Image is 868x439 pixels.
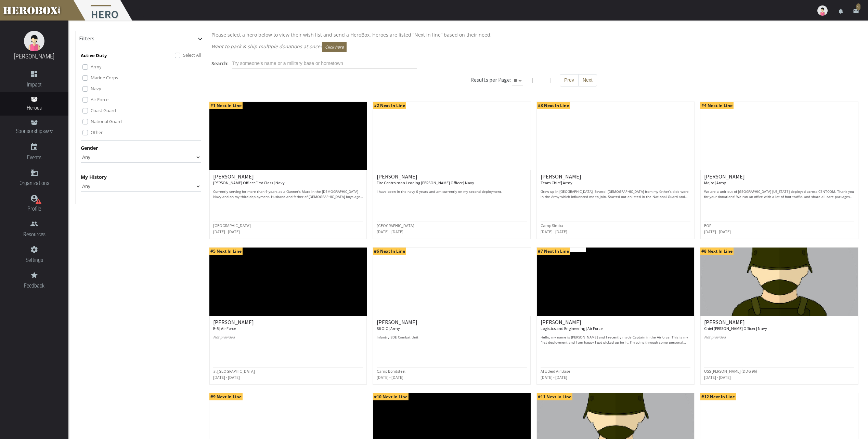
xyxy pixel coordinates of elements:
[322,42,347,52] button: Click here
[81,144,98,152] label: Gender
[377,335,527,345] p: Infantry BDE Combat Unit
[470,76,511,83] h6: Results per Page:
[838,8,844,14] i: notifications
[377,180,474,185] small: Fire Controlman Leading [PERSON_NAME] Officer | Navy
[377,326,400,331] small: S6 OIC | Army
[537,102,570,109] span: #3 Next In Line
[700,393,736,400] span: #12 Next In Line
[541,189,691,199] p: Grew up in [GEOGRAPHIC_DATA]. Several [DEMOGRAPHIC_DATA] from my father’s side were in the Army w...
[704,369,757,374] small: USS [PERSON_NAME] (DDG 96)
[700,248,734,255] span: #8 Next In Line
[209,102,367,239] a: #1 Next In Line [PERSON_NAME] [PERSON_NAME] Officer First Class | Navy Currently serving for more...
[24,31,44,51] img: female.jpg
[91,129,103,136] label: Other
[537,248,570,255] span: #7 Next In Line
[373,102,531,239] a: #2 Next In Line [PERSON_NAME] Fire Controlman Leading [PERSON_NAME] Officer | Navy I have been in...
[853,8,859,14] i: email
[45,130,53,134] small: BETA
[817,5,828,16] img: user-image
[541,375,567,380] small: [DATE] - [DATE]
[373,247,531,385] a: #6 Next In Line [PERSON_NAME] S6 OIC | Army Infantry BDE Combat Unit Camp Bondsteel [DATE] - [DATE]
[211,59,229,67] label: Search:
[81,52,107,59] p: Active Duty
[232,58,417,69] input: Try someone's name or a military base or hometown
[704,319,854,331] h6: [PERSON_NAME]
[541,335,691,345] p: Hello, my name is [PERSON_NAME] and I recently made Captain in the Airforce. This is my first dep...
[377,369,405,374] small: Camp Bondsteel
[704,189,854,199] p: We are a unit out of [GEOGRAPHIC_DATA] [US_STATE] deployed across CENTCOM. Thank you for your don...
[700,102,734,109] span: #4 Next In Line
[211,31,856,39] p: Please select a hero below to view their wish list and send a HeroBox. Heroes are listed “Next in...
[377,319,527,331] h6: [PERSON_NAME]
[704,375,731,380] small: [DATE] - [DATE]
[213,223,251,228] small: [GEOGRAPHIC_DATA]
[209,247,367,385] a: #5 Next In Line [PERSON_NAME] E-5 | Air Force Not provided al [GEOGRAPHIC_DATA] [DATE] - [DATE]
[541,174,691,186] h6: [PERSON_NAME]
[213,180,285,185] small: [PERSON_NAME] Officer First Class | Navy
[81,173,107,181] label: My History
[541,180,572,185] small: Team Chief | Army
[541,326,603,331] small: Logistics and Engineering | Air Force
[700,102,858,239] a: #4 Next In Line [PERSON_NAME] Major | Army We are a unit out of [GEOGRAPHIC_DATA] [US_STATE] depl...
[79,36,94,42] h6: Filters
[704,223,711,228] small: EOP
[704,174,854,186] h6: [PERSON_NAME]
[213,189,363,199] p: Currently serving for more than 9 years as a Gunner's Mate in the [DEMOGRAPHIC_DATA] Navy and on ...
[209,248,243,255] span: #5 Next In Line
[213,326,236,331] small: E-5 | Air Force
[209,393,243,400] span: #9 Next In Line
[91,74,118,81] label: Marine Corps
[209,102,243,109] span: #1 Next In Line
[704,326,767,331] small: Chief [PERSON_NAME] Officer | Navy
[536,102,695,239] a: #3 Next In Line [PERSON_NAME] Team Chief | Army Grew up in [GEOGRAPHIC_DATA]. Several [DEMOGRAPHI...
[213,335,363,345] p: Not provided
[377,189,527,199] p: I have been in the navy 6 years and am currently on my second deployment.
[541,229,567,234] small: [DATE] - [DATE]
[373,393,409,400] span: #10 Next In Line
[91,118,122,125] label: National Guard
[700,247,858,385] a: #8 Next In Line [PERSON_NAME] Chief [PERSON_NAME] Officer | Navy Not provided USS [PERSON_NAME] (...
[91,107,116,114] label: Coast Guard
[541,369,570,374] small: Al Udeid Air Base
[91,96,108,103] label: Air Force
[183,51,201,59] label: Select All
[213,174,363,186] h6: [PERSON_NAME]
[536,247,695,385] a: #7 Next In Line [PERSON_NAME] Logistics and Engineering | Air Force Hello, my name is [PERSON_NAM...
[549,77,552,83] span: |
[91,63,102,70] label: Army
[14,53,54,60] a: [PERSON_NAME]
[213,229,240,234] small: [DATE] - [DATE]
[213,375,240,380] small: [DATE] - [DATE]
[856,3,860,10] span: 9
[578,74,597,87] button: Next
[531,77,534,83] span: |
[704,335,854,345] p: Not provided
[541,319,691,331] h6: [PERSON_NAME]
[373,102,406,109] span: #2 Next In Line
[560,74,579,87] button: Prev
[377,174,527,186] h6: [PERSON_NAME]
[377,223,414,228] small: [GEOGRAPHIC_DATA]
[537,393,572,400] span: #11 Next In Line
[704,180,726,185] small: Major | Army
[373,248,406,255] span: #6 Next In Line
[213,369,255,374] small: al [GEOGRAPHIC_DATA]
[213,319,363,331] h6: [PERSON_NAME]
[377,229,403,234] small: [DATE] - [DATE]
[377,375,403,380] small: [DATE] - [DATE]
[541,223,563,228] small: Camp Simba
[211,42,856,52] p: Want to pack & ship multiple donations at once?
[91,85,101,92] label: Navy
[704,229,731,234] small: [DATE] - [DATE]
